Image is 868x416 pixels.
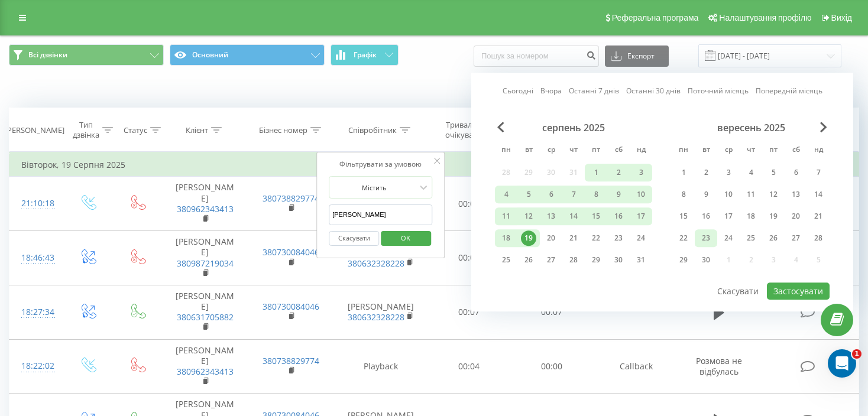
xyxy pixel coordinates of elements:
[672,164,695,181] div: пн 1 вер 2025 р.
[695,164,717,181] div: вт 2 вер 2025 р.
[676,252,691,268] div: 29
[354,51,377,59] span: Графік
[766,187,781,202] div: 12
[765,142,782,160] abbr: п’ятниця
[170,44,325,66] button: Основний
[852,349,861,359] span: 1
[177,203,234,214] a: 380962343413
[585,251,607,269] div: пт 29 серп 2025 р.
[605,45,669,67] button: Експорт
[521,252,536,268] div: 26
[785,207,807,225] div: сб 20 вер 2025 р.
[348,125,397,135] div: Співробітник
[743,230,759,246] div: 25
[611,230,626,246] div: 23
[696,355,742,377] span: Розмова не відбулась
[263,246,319,258] a: 380730084046
[543,187,559,202] div: 6
[28,50,67,60] span: Всі дзвінки
[540,229,562,247] div: ср 20 серп 2025 р.
[711,282,765,300] button: Скасувати
[695,229,717,247] div: вт 23 вер 2025 р.
[329,204,433,225] input: Введіть значення
[743,187,759,202] div: 11
[334,339,427,394] td: Playback
[766,165,781,180] div: 5
[811,209,826,224] div: 21
[675,142,692,160] abbr: понеділок
[540,186,562,203] div: ср 6 серп 2025 р.
[607,229,630,247] div: сб 23 серп 2025 р.
[495,122,652,134] div: серпень 2025
[495,207,517,225] div: пн 11 серп 2025 р.
[566,209,581,224] div: 14
[585,207,607,225] div: пт 15 серп 2025 р.
[720,142,737,160] abbr: середа
[566,187,581,202] div: 7
[785,229,807,247] div: сб 27 вер 2025 р.
[807,229,830,247] div: нд 28 вер 2025 р.
[809,142,827,160] abbr: неділя
[831,13,852,22] span: Вихід
[695,251,717,269] div: вт 30 вер 2025 р.
[743,209,759,224] div: 18
[73,120,99,140] div: Тип дзвінка
[517,207,540,225] div: вт 12 серп 2025 р.
[389,229,422,247] span: OK
[610,142,627,160] abbr: субота
[21,355,50,378] div: 18:22:02
[695,207,717,225] div: вт 16 вер 2025 р.
[788,209,804,224] div: 20
[177,311,234,323] a: 380631705882
[612,13,699,22] span: Реферальна програма
[630,186,652,203] div: нд 10 серп 2025 р.
[498,209,514,224] div: 11
[588,187,604,202] div: 8
[498,252,514,268] div: 25
[721,187,736,202] div: 10
[517,229,540,247] div: вт 19 серп 2025 р.
[497,122,504,132] span: Previous Month
[263,355,319,366] a: 380738829774
[607,207,630,225] div: сб 16 серп 2025 р.
[331,44,399,66] button: Графік
[717,207,740,225] div: ср 17 вер 2025 р.
[562,186,585,203] div: чт 7 серп 2025 р.
[162,231,248,285] td: [PERSON_NAME]
[740,207,762,225] div: чт 18 вер 2025 р.
[721,230,736,246] div: 24
[633,209,649,224] div: 17
[788,165,804,180] div: 6
[698,230,714,246] div: 23
[721,209,736,224] div: 17
[633,252,649,268] div: 31
[588,252,604,268] div: 29
[811,165,826,180] div: 7
[672,229,695,247] div: пн 22 вер 2025 р.
[611,165,626,180] div: 2
[676,187,691,202] div: 8
[263,193,319,204] a: 380738829774
[611,252,626,268] div: 30
[688,86,749,97] a: Поточний місяць
[510,339,593,394] td: 00:00
[585,229,607,247] div: пт 22 серп 2025 р.
[593,339,679,394] td: Callback
[672,186,695,203] div: пн 8 вер 2025 р.
[766,209,781,224] div: 19
[427,231,510,285] td: 00:07
[498,187,514,202] div: 4
[767,282,830,300] button: Застосувати
[788,230,804,246] div: 27
[585,186,607,203] div: пт 8 серп 2025 р.
[676,165,691,180] div: 1
[788,187,804,202] div: 13
[698,187,714,202] div: 9
[381,231,431,246] button: OK
[540,251,562,269] div: ср 27 серп 2025 р.
[540,86,562,97] a: Вчора
[676,209,691,224] div: 15
[695,186,717,203] div: вт 9 вер 2025 р.
[756,86,822,97] a: Попередній місяць
[807,207,830,225] div: нд 21 вер 2025 р.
